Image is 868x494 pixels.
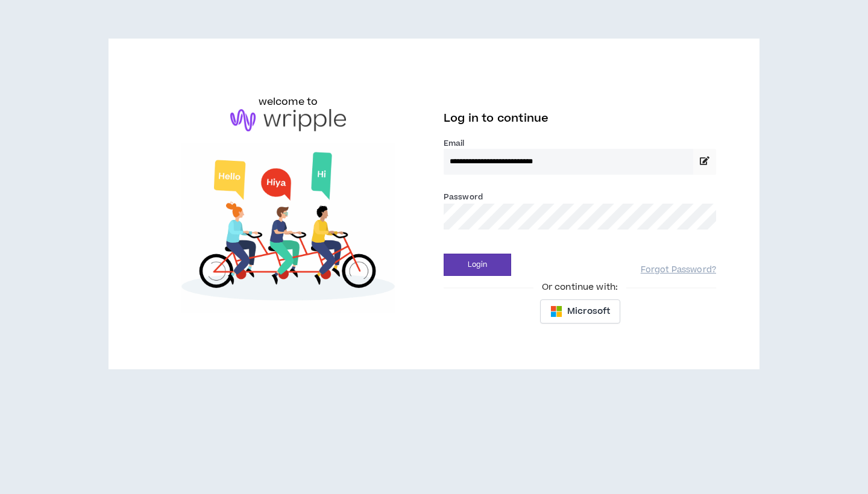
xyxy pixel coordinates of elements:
img: Welcome to Wripple [152,143,424,313]
span: Microsoft [567,305,610,318]
span: Log in to continue [444,111,549,126]
span: Or continue with: [533,281,626,294]
a: Forgot Password? [641,264,716,276]
button: Microsoft [540,299,620,324]
img: logo-brand.png [230,109,346,132]
label: Password [444,192,483,202]
label: Email [444,138,716,149]
h6: welcome to [259,95,318,109]
button: Login [444,254,511,276]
